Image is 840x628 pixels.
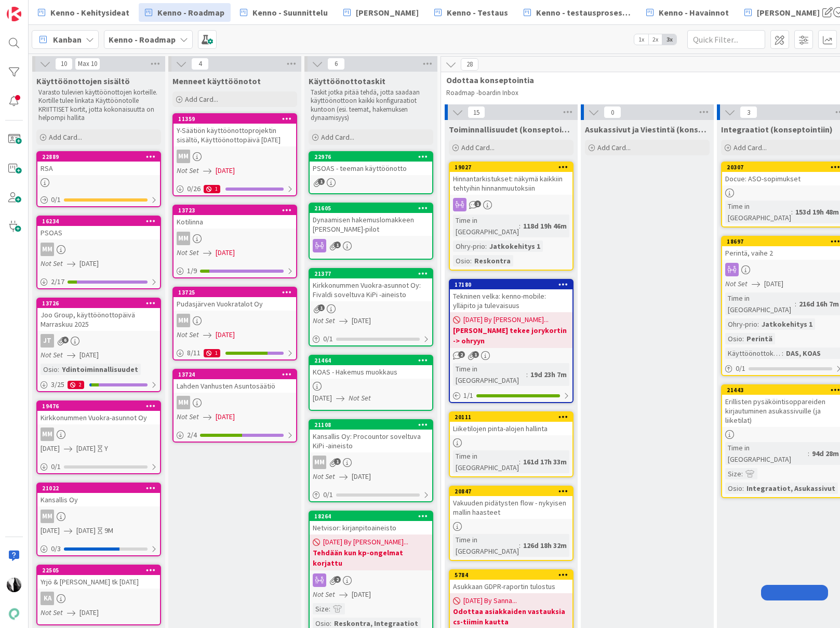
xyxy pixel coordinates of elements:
[450,412,572,435] div: 20111Liiketilojen pinta-alojen hallinta
[36,151,161,207] a: 22889RSA0/1
[37,243,160,256] div: MM
[36,76,130,86] span: Käyttöönottojen sisältö
[519,220,521,232] span: :
[42,567,160,574] div: 22505
[450,496,572,519] div: Vakuuden pidätysten flow - nykyisen mallin haasteet
[41,350,63,359] i: Not Set
[310,213,432,236] div: Dynaamisen hakemuslomakkeen [PERSON_NAME]-pilot
[455,571,572,579] div: 5784
[309,203,433,260] a: 21605Dynaamisen hakemuslomakkeen [PERSON_NAME]-pilot
[725,442,808,465] div: Time in [GEOGRAPHIC_DATA]
[742,483,744,494] span: :
[450,487,572,496] div: 20847
[313,456,326,469] div: MM
[37,226,160,239] div: PSOAS
[78,61,97,66] div: Max 10
[764,278,783,289] span: [DATE]
[216,329,235,340] span: [DATE]
[536,6,631,19] span: Kenno - testausprosessi/Featureflagit
[334,458,341,465] span: 1
[174,215,296,229] div: Kotilinna
[174,206,296,229] div: 13723Kotilinna
[79,350,99,360] span: [DATE]
[234,3,334,22] a: Kenno - Suunnittelu
[352,315,371,326] span: [DATE]
[455,413,572,421] div: 20111
[37,299,160,308] div: 13726
[519,540,521,551] span: :
[318,178,325,185] span: 1
[450,422,572,435] div: Liiketilojen pinta-alojen hallinta
[334,242,341,248] span: 1
[37,592,160,605] div: KA
[41,525,60,536] span: [DATE]
[453,606,569,627] b: Odottaa asiakkaiden vastauksia cs-tiimin kautta
[37,152,160,162] div: 22889
[178,115,296,123] div: 11359
[139,3,231,22] a: Kenno - Roadmap
[310,332,432,345] div: 0/1
[517,3,637,22] a: Kenno - testausprosessi/Featureflagit
[463,595,517,606] span: [DATE] By Sanna...
[310,269,432,278] div: 21377
[41,608,63,617] i: Not Set
[323,489,333,500] span: 0 / 1
[450,280,572,289] div: 17180
[174,379,296,393] div: Lahden Vanhusten Asuntosäätiö
[36,565,161,625] a: 22505Yrjö & [PERSON_NAME] tk [DATE]KANot Set[DATE]
[757,6,820,19] span: [PERSON_NAME]
[310,521,432,535] div: Netvisor: kirjanpitoaineisto
[738,3,826,22] a: [PERSON_NAME]
[485,240,487,252] span: :
[37,334,160,348] div: JT
[323,537,408,547] span: [DATE] By [PERSON_NAME]...
[458,351,465,358] span: 2
[741,468,743,479] span: :
[474,201,481,207] span: 1
[352,589,371,600] span: [DATE]
[174,182,296,195] div: 0/261
[310,430,432,452] div: Kansallis Oy: Procountor soveltuva KiPi -aineisto
[174,370,296,393] div: 13724Lahden Vanhusten Asuntosäätiö
[79,258,99,269] span: [DATE]
[310,356,432,379] div: 21464KOAS - Hakemus muokkaus
[356,6,419,19] span: [PERSON_NAME]
[310,456,432,469] div: MM
[37,402,160,411] div: 19476
[37,162,160,175] div: RSA
[216,411,235,422] span: [DATE]
[36,298,161,392] a: 13726Joo Group, käyttöönottopäivä Marraskuu 2025JTNot Set[DATE]Osio:Ydintoiminnallisuudet3/252
[447,6,508,19] span: Kenno - Testaus
[41,443,60,454] span: [DATE]
[42,300,160,307] div: 13726
[177,412,199,421] i: Not Set
[310,162,432,175] div: PSOAS - teeman käyttöönotto
[174,114,296,124] div: 11359
[314,153,432,161] div: 22976
[313,547,429,568] b: Tehdään kun kp-ongelmat korjattu
[187,430,197,440] span: 2 / 4
[174,288,296,311] div: 13725Pudasjärven Vuokratalot Oy
[725,333,742,344] div: Osio
[463,390,473,401] span: 1 / 1
[216,165,235,176] span: [DATE]
[177,314,190,327] div: MM
[191,58,209,70] span: 4
[177,248,199,257] i: Not Set
[449,279,574,403] a: 17180Tekninen velka: kenno-mobile: ylläpito ja tulevaisuus[DATE] By [PERSON_NAME]...[PERSON_NAME]...
[725,318,757,330] div: Ohry-prio
[310,204,432,236] div: 21605Dynaamisen hakemuslomakkeen [PERSON_NAME]-pilot
[744,333,775,344] div: Perintä
[36,216,161,289] a: 16234PSOASMMNot Set[DATE]2/17
[736,363,745,374] span: 0 / 1
[662,34,676,45] span: 3x
[450,487,572,519] div: 20847Vakuuden pidätysten flow - nykyisen mallin haasteet
[174,288,296,297] div: 13725
[185,95,218,104] span: Add Card...
[455,281,572,288] div: 17180
[37,308,160,331] div: Joo Group, käyttöönottopäivä Marraskuu 2025
[521,540,569,551] div: 126d 18h 32m
[68,381,84,389] div: 2
[172,205,297,278] a: 13723KotilinnaMMNot Set[DATE]1/9
[37,299,160,331] div: 13726Joo Group, käyttöönottopäivä Marraskuu 2025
